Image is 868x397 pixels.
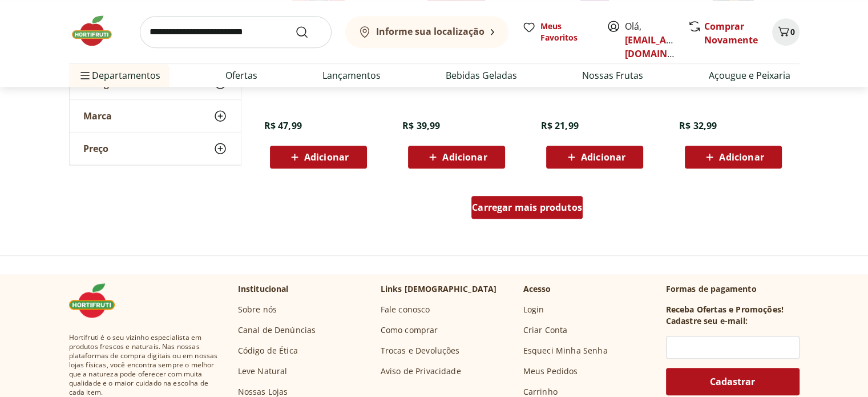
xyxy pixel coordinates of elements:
[666,283,800,295] p: Formas de pagamento
[238,345,298,356] a: Código de Ética
[402,119,440,132] span: R$ 39,99
[704,20,758,46] a: Comprar Novamente
[70,133,241,165] button: Preço
[78,62,92,89] button: Menu
[322,69,381,82] a: Lançamentos
[522,21,593,43] a: Meus Favoritos
[264,119,302,132] span: R$ 47,99
[666,368,800,395] button: Cadastrar
[581,153,625,162] span: Adicionar
[225,69,257,82] a: Ofertas
[666,315,748,327] h3: Cadastre seu e-mail:
[790,26,795,37] span: 0
[710,377,755,386] span: Cadastrar
[679,119,717,132] span: R$ 32,99
[523,324,568,336] a: Criar Conta
[238,324,316,336] a: Canal de Denúncias
[381,324,438,336] a: Como comprar
[772,18,800,46] button: Carrinho
[381,366,461,377] a: Aviso de Privacidade
[540,21,593,43] span: Meus Favoritos
[546,146,643,169] button: Adicionar
[69,333,220,397] span: Hortifruti é o seu vizinho especialista em produtos frescos e naturais. Nas nossas plataformas de...
[69,14,126,48] img: Hortifruti
[270,146,367,169] button: Adicionar
[446,69,517,82] a: Bebidas Geladas
[238,366,288,377] a: Leve Natural
[719,153,764,162] span: Adicionar
[523,283,551,295] p: Acesso
[83,143,108,154] span: Preço
[238,304,277,315] a: Sobre nós
[238,283,289,295] p: Institucional
[523,304,544,315] a: Login
[376,25,485,38] b: Informe sua localização
[625,34,704,60] a: [EMAIL_ADDRESS][DOMAIN_NAME]
[523,366,578,377] a: Meus Pedidos
[69,283,126,318] img: Hortifruti
[70,100,241,132] button: Marca
[83,110,112,122] span: Marca
[582,69,643,82] a: Nossas Frutas
[708,69,790,82] a: Açougue e Peixaria
[140,16,332,48] input: search
[523,345,608,356] a: Esqueci Minha Senha
[666,304,784,315] h3: Receba Ofertas e Promoções!
[625,19,676,61] span: Olá,
[540,119,578,132] span: R$ 21,99
[295,25,322,39] button: Submit Search
[442,153,487,162] span: Adicionar
[345,16,508,48] button: Informe sua localização
[381,345,460,356] a: Trocas e Devoluções
[472,203,582,212] span: Carregar mais produtos
[381,304,430,315] a: Fale conosco
[78,62,160,89] span: Departamentos
[408,146,505,169] button: Adicionar
[685,146,782,169] button: Adicionar
[304,153,349,162] span: Adicionar
[381,283,497,295] p: Links [DEMOGRAPHIC_DATA]
[471,196,583,223] a: Carregar mais produtos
